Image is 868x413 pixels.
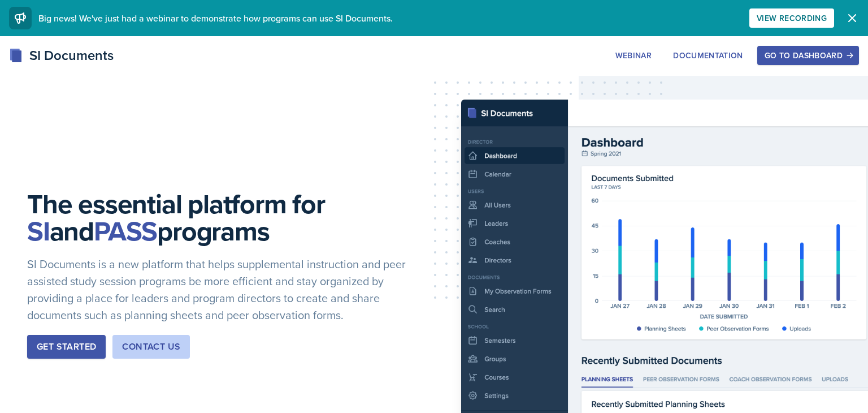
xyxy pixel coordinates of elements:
[673,51,743,60] div: Documentation
[749,8,834,28] button: View Recording
[608,46,659,65] button: Webinar
[765,51,852,60] div: Go to Dashboard
[9,45,114,66] div: SI Documents
[27,335,106,359] button: Get Started
[112,335,190,359] button: Contact Us
[757,46,859,65] button: Go to Dashboard
[666,46,750,65] button: Documentation
[122,340,180,354] div: Contact Us
[757,14,827,23] div: View Recording
[615,51,652,60] div: Webinar
[37,340,96,354] div: Get Started
[38,12,393,24] span: Big news! We've just had a webinar to demonstrate how programs can use SI Documents.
